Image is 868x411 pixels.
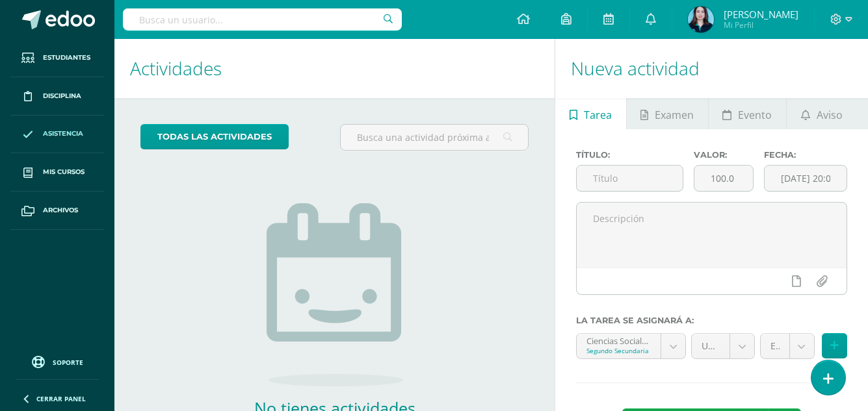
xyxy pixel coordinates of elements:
a: Ciencias Sociales y Formación Ciudadana 'A'Segundo Secundaria [577,334,685,358]
img: 58a3fbeca66addd3cac8df0ed67b710d.png [688,6,714,32]
span: Examen [655,99,694,131]
a: Evento [709,98,786,129]
span: Estudiantes [43,53,90,63]
a: Mis cursos [10,153,104,192]
span: Mis cursos [43,167,85,177]
a: Soporte [16,353,99,370]
span: Aviso [817,99,843,131]
label: Título: [576,150,683,160]
input: Puntos máximos [694,166,753,191]
span: Tarea [584,99,612,131]
span: Asistencia [43,129,83,139]
a: Unidad 4 [692,334,754,358]
input: Busca un usuario... [123,8,402,31]
a: Examen [627,98,708,129]
div: Segundo Secundaria [586,346,651,355]
label: Fecha: [764,150,847,160]
input: Fecha de entrega [765,166,847,191]
label: Valor: [694,150,754,160]
span: Disciplina [43,91,81,101]
a: Aviso [787,98,856,129]
span: Cerrar panel [36,394,86,403]
a: Disciplina [10,77,104,116]
h1: Actividades [130,39,539,98]
a: Asistencia [10,116,104,154]
span: Soporte [53,358,83,367]
input: Busca una actividad próxima aquí... [341,125,529,150]
a: todas las Actividades [140,124,289,149]
div: Ciencias Sociales y Formación Ciudadana 'A' [586,334,651,346]
span: Examen (30.0pts) [770,334,780,358]
span: Archivos [43,205,78,216]
span: Unidad 4 [702,334,720,358]
img: no_activities.png [267,203,403,386]
h1: Nueva actividad [571,39,852,98]
a: Tarea [555,98,625,129]
span: Evento [738,99,772,131]
span: [PERSON_NAME] [724,8,798,21]
input: Título [577,166,682,191]
a: Examen (30.0pts) [761,334,814,358]
a: Archivos [10,192,104,230]
label: La tarea se asignará a: [576,316,847,325]
span: Mi Perfil [724,19,798,31]
a: Estudiantes [10,39,104,77]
